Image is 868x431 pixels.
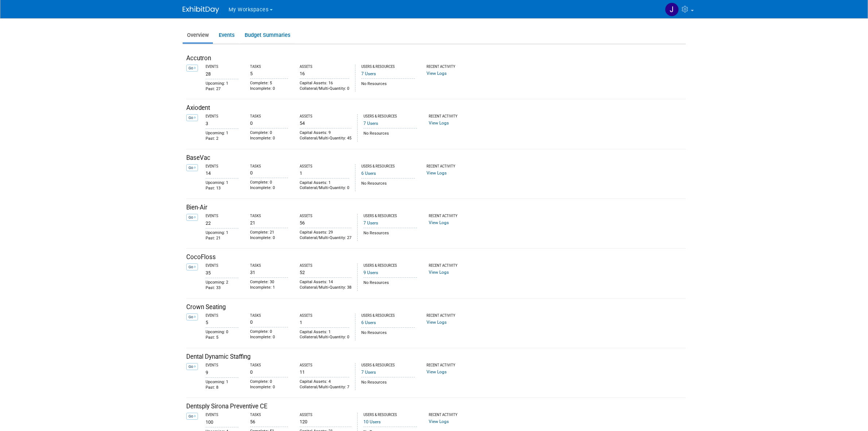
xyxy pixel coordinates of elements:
[186,203,686,212] div: Bien-Air
[206,368,238,376] div: 9
[300,318,349,326] div: 1
[361,380,387,385] span: No Resources
[250,136,288,141] div: Incomplete: 0
[206,119,238,127] div: 3
[206,164,238,169] div: Events
[186,413,198,420] a: Go
[361,71,376,76] a: 7 Users
[186,353,686,361] div: Dental Dynamic Staffing
[186,104,686,112] div: Axiodent
[300,114,351,119] div: Assets
[427,170,447,176] a: View Logs
[250,417,288,425] div: 56
[300,214,351,219] div: Assets
[429,413,472,417] div: Recent Activity
[250,180,288,185] div: Complete: 0
[363,419,381,424] a: 10 Users
[250,318,288,325] div: 0
[363,131,389,136] span: No Resources
[300,235,351,241] div: Collateral/Multi-Quantity: 27
[240,28,295,42] a: Budget Summaries
[427,320,447,325] a: View Logs
[206,69,238,77] div: 28
[427,313,470,318] div: Recent Activity
[206,263,238,268] div: Events
[206,180,238,186] div: Upcoming: 1
[429,419,449,424] a: View Logs
[250,280,288,285] div: Complete: 30
[206,169,238,176] div: 14
[250,329,288,335] div: Complete: 0
[206,268,238,276] div: 35
[250,219,288,226] div: 21
[250,268,288,276] div: 31
[206,81,238,86] div: Upcoming: 1
[206,313,238,318] div: Events
[186,263,198,270] a: Go
[206,65,238,69] div: Events
[250,65,288,69] div: Tasks
[250,86,288,92] div: Incomplete: 0
[427,65,470,69] div: Recent Activity
[206,280,238,285] div: Upcoming: 2
[429,120,449,126] a: View Logs
[361,320,376,325] a: 6 Users
[427,164,470,169] div: Recent Activity
[363,263,417,268] div: Users & Resources
[300,363,349,368] div: Assets
[250,263,288,268] div: Tasks
[429,214,472,219] div: Recent Activity
[250,285,288,290] div: Incomplete: 1
[361,81,387,86] span: No Resources
[363,220,378,226] a: 7 Users
[429,114,472,119] div: Recent Activity
[186,154,686,162] div: BaseVac
[300,65,349,69] div: Assets
[300,130,351,136] div: Capital Assets: 9
[300,280,351,285] div: Capital Assets: 14
[186,303,686,312] div: Crown Seating
[183,6,219,14] img: ExhibitDay
[300,263,351,268] div: Assets
[186,114,198,121] a: Go
[250,114,288,119] div: Tasks
[186,363,198,370] a: Go
[300,119,351,126] div: 54
[186,253,686,262] div: CocoFloss
[250,230,288,235] div: Complete: 21
[250,368,288,375] div: 0
[206,385,238,390] div: Past: 8
[429,220,449,225] a: View Logs
[206,219,238,226] div: 22
[300,285,351,290] div: Collateral/Multi-Quantity: 38
[300,313,349,318] div: Assets
[206,285,238,291] div: Past: 33
[250,385,288,390] div: Incomplete: 0
[427,369,447,374] a: View Logs
[183,28,213,42] a: Overview
[361,164,415,169] div: Users & Resources
[206,380,238,385] div: Upcoming: 1
[300,185,349,191] div: Collateral/Multi-Quantity: 0
[429,270,449,275] a: View Logs
[250,363,288,368] div: Tasks
[250,185,288,191] div: Incomplete: 0
[186,214,198,221] a: Go
[250,379,288,385] div: Complete: 0
[229,7,269,13] span: My Workspaces
[363,270,378,275] a: 9 Users
[363,280,389,285] span: No Resources
[300,268,351,276] div: 52
[250,169,288,176] div: 0
[250,413,288,417] div: Tasks
[206,186,238,191] div: Past: 13
[206,417,238,425] div: 100
[300,335,349,340] div: Collateral/Multi-Quantity: 0
[300,230,351,235] div: Capital Assets: 29
[361,370,376,375] a: 7 Users
[250,313,288,318] div: Tasks
[206,136,238,142] div: Past: 2
[300,164,349,169] div: Assets
[429,263,472,268] div: Recent Activity
[206,363,238,368] div: Events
